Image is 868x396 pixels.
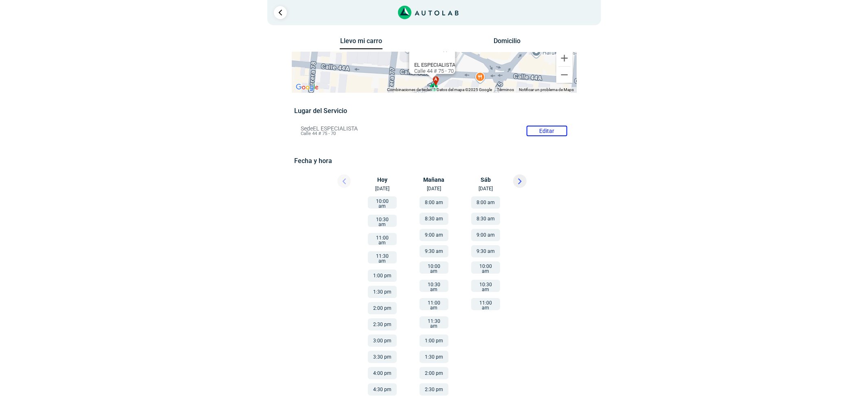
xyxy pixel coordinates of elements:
[420,196,448,209] button: 8:00 am
[368,335,397,347] button: 3:00 pm
[420,213,448,225] button: 8:30 am
[471,213,500,225] button: 8:30 am
[368,286,397,298] button: 1:30 pm
[368,196,397,209] button: 10:00 am
[556,50,573,66] button: Ampliar
[497,87,514,92] a: Términos (se abre en una nueva pestaña)
[420,298,448,310] button: 11:00 am
[368,233,397,245] button: 11:00 am
[368,302,397,314] button: 2:00 pm
[420,261,448,274] button: 10:00 am
[420,316,448,329] button: 11:30 am
[420,367,448,379] button: 2:00 pm
[368,351,397,363] button: 3:30 pm
[368,270,397,282] button: 1:00 pm
[519,87,574,92] a: Notificar un problema de Maps
[294,157,574,165] h5: Fecha y hora
[471,261,500,274] button: 10:00 am
[294,82,321,93] a: Abre esta zona en Google Maps (se abre en una nueva ventana)
[556,67,573,83] button: Reducir
[368,215,397,227] button: 10:30 am
[471,196,500,209] button: 8:00 am
[414,62,455,74] div: Calle 44 # 75 - 70
[471,280,500,292] button: 10:30 am
[368,251,397,263] button: 11:30 am
[340,37,383,50] button: Llevo mi carro
[414,62,455,68] b: EL ESPECIALISTA
[437,87,492,92] span: Datos del mapa ©2025 Google
[420,351,448,363] button: 1:30 pm
[387,87,432,93] button: Combinaciones de teclas
[420,229,448,241] button: 9:00 am
[294,82,321,93] img: Google
[420,335,448,347] button: 1:00 pm
[368,318,397,331] button: 2:30 pm
[471,245,500,257] button: 9:30 am
[471,298,500,310] button: 11:00 am
[398,8,459,16] a: Link al sitio de autolab
[420,383,448,396] button: 2:30 pm
[485,37,528,49] button: Domicilio
[368,383,397,396] button: 4:30 pm
[420,280,448,292] button: 10:30 am
[274,6,287,19] a: Ir al paso anterior
[368,367,397,379] button: 4:00 pm
[434,76,437,83] span: a
[471,229,500,241] button: 9:00 am
[420,245,448,257] button: 9:30 am
[294,107,574,115] h5: Lugar del Servicio
[437,40,457,60] button: Cerrar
